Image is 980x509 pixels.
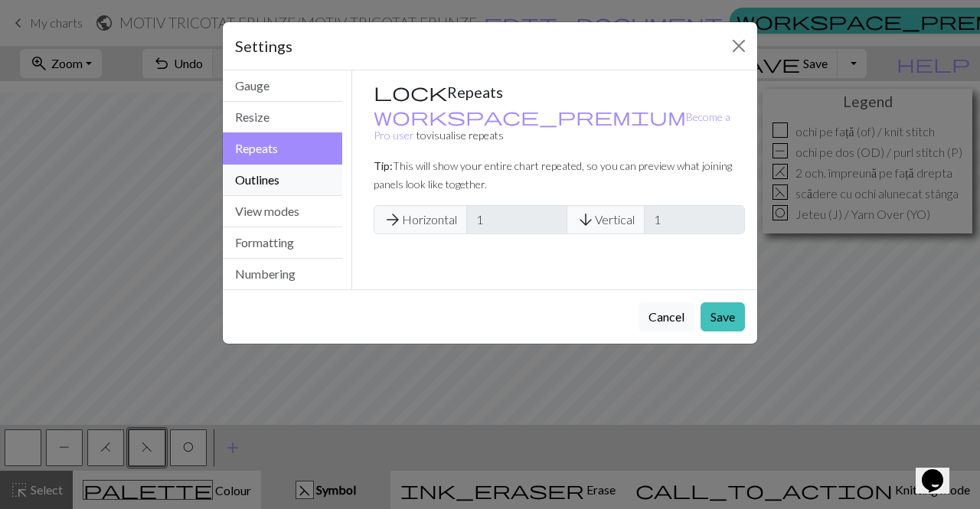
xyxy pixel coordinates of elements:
[701,302,745,331] button: Save
[223,165,342,196] button: Outlines
[223,227,342,259] button: Formatting
[374,110,730,142] a: Become a Pro user
[374,159,393,172] strong: Tip:
[374,205,467,234] span: Horizontal
[223,132,342,165] button: Repeats
[727,34,751,58] button: Close
[567,205,645,234] span: Vertical
[577,209,595,230] span: arrow_downward
[639,302,694,331] button: Cancel
[384,209,402,230] span: arrow_forward
[374,159,732,191] small: This will show your entire chart repeated, so you can preview what joining panels look like toget...
[374,106,686,127] span: workspace_premium
[223,196,342,227] button: View modes
[235,34,292,57] h5: Settings
[223,259,342,289] button: Numbering
[916,448,965,494] iframe: chat widget
[223,102,342,133] button: Resize
[374,83,746,101] h5: Repeats
[374,110,730,142] small: to visualise repeats
[223,70,342,102] button: Gauge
